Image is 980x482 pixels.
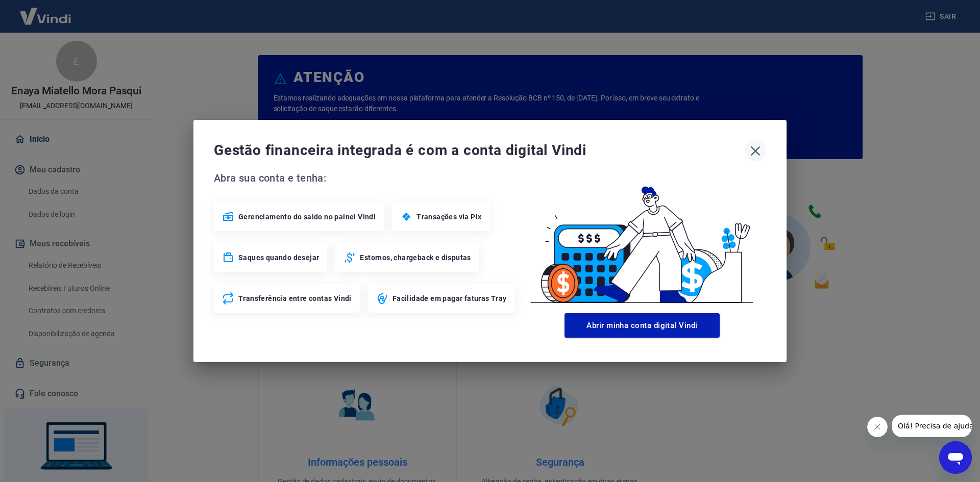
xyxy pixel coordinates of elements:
[416,212,481,222] span: Transações via Pix
[214,170,518,186] span: Abra sua conta e tenha:
[892,415,972,437] iframe: Mensagem da empresa
[238,252,319,263] span: Saques quando desejar
[360,252,471,263] span: Estornos, chargeback e disputas
[214,140,745,161] span: Gestão financeira integrada é com a conta digital Vindi
[518,170,766,309] img: Good Billing
[867,417,888,437] iframe: Fechar mensagem
[939,441,972,474] iframe: Botão para abrir a janela de mensagens
[565,313,720,338] button: Abrir minha conta digital Vindi
[238,293,352,303] span: Transferência entre contas Vindi
[238,212,376,222] span: Gerenciamento do saldo no painel Vindi
[6,7,86,15] span: Olá! Precisa de ajuda?
[393,293,507,303] span: Facilidade em pagar faturas Tray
